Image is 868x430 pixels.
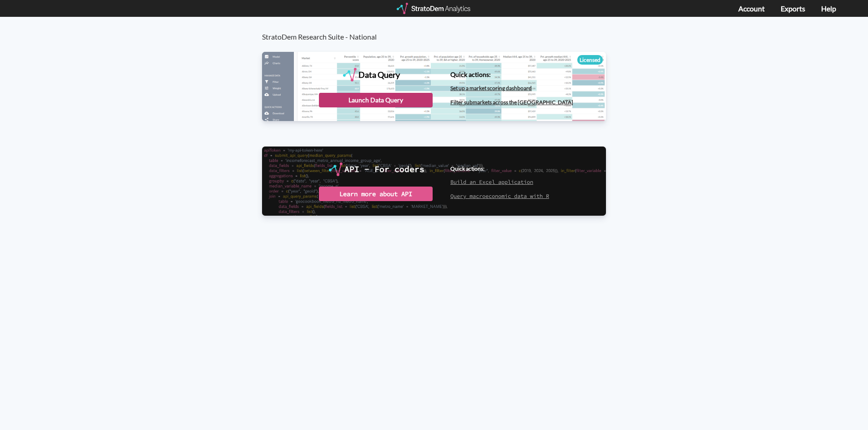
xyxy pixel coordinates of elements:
div: Launch Data Query [319,93,433,107]
a: Build an Excel application [450,178,533,185]
a: Set up a market scoring dashboard [450,85,532,91]
div: Licensed [577,55,603,65]
a: Account [738,4,765,13]
h4: Quick actions: [450,71,573,78]
a: Query macroeconomic data with R [450,192,549,199]
a: Help [821,4,836,13]
h4: Quick actions: [450,166,549,172]
a: Filter submarkets across the [GEOGRAPHIC_DATA] [450,99,573,106]
h3: StratoDem Research Suite - National [262,17,616,41]
div: Learn more about API [319,187,433,201]
div: Data Query [358,68,400,81]
a: Exports [781,4,805,13]
div: API - For coders [344,162,424,176]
